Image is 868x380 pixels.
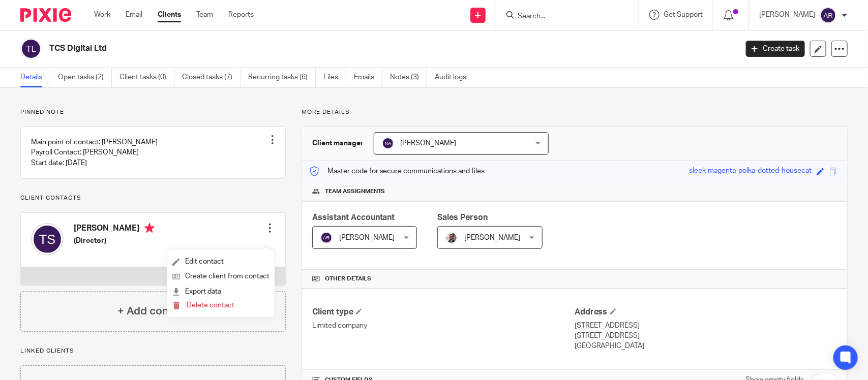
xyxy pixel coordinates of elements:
[312,213,395,221] span: Assistant Accountant
[144,223,155,233] i: Primary
[464,234,520,241] span: [PERSON_NAME]
[689,166,812,177] div: sleek-magenta-polka-dotted-housecat
[517,12,608,21] input: Search
[94,10,110,20] a: Work
[31,223,64,256] img: svg%3E
[302,108,848,116] p: More details
[119,68,174,87] a: Client tasks (0)
[664,11,703,18] span: Get Support
[354,68,382,87] a: Emails
[325,187,385,196] span: Team assignments
[312,307,575,318] h4: Client type
[74,236,155,246] h5: (Director)
[172,255,270,269] a: Edit contact
[158,10,181,20] a: Clients
[20,347,286,355] p: Linked clients
[74,223,155,236] h4: [PERSON_NAME]
[20,38,42,59] img: svg%3E
[312,321,575,331] p: Limited company
[325,275,371,283] span: Other details
[310,166,485,176] p: Master code for secure communications and files
[187,302,234,309] span: Delete contact
[445,232,458,244] img: Matt%20Circle.png
[575,321,837,331] p: [STREET_ADDRESS]
[575,307,837,318] h4: Address
[390,68,427,87] a: Notes (3)
[382,137,394,149] img: svg%3E
[312,138,364,148] h3: Client manager
[401,140,457,147] span: [PERSON_NAME]
[182,68,241,87] a: Closed tasks (7)
[575,341,837,351] p: [GEOGRAPHIC_DATA]
[172,299,234,312] button: Delete contact
[20,8,71,22] img: Pixie
[820,7,836,23] img: svg%3E
[49,43,594,54] h2: TCS Digital Ltd
[126,10,142,20] a: Email
[746,41,805,57] a: Create task
[117,303,189,319] h4: + Add contact
[759,10,815,20] p: [PERSON_NAME]
[339,234,395,241] span: [PERSON_NAME]
[20,68,50,87] a: Details
[437,213,488,221] span: Sales Person
[172,284,270,299] a: Export data
[323,68,346,87] a: Files
[575,331,837,341] p: [STREET_ADDRESS]
[172,269,270,284] a: Create client from contact
[20,108,286,116] p: Pinned note
[320,232,333,244] img: svg%3E
[248,68,316,87] a: Recurring tasks (6)
[196,10,213,20] a: Team
[435,68,474,87] a: Audit logs
[20,194,286,202] p: Client contacts
[228,10,254,20] a: Reports
[58,68,112,87] a: Open tasks (2)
